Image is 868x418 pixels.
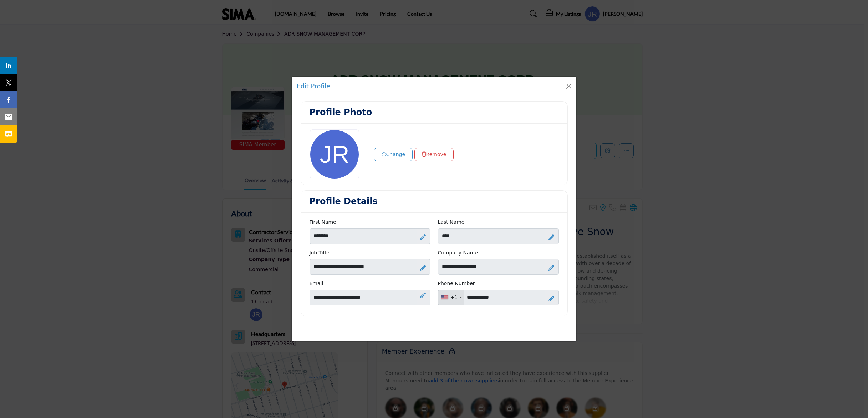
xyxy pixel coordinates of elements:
[310,218,336,226] label: First Name
[438,290,559,305] input: Enter your Phone Number
[310,259,430,275] input: Enter Job Title
[414,148,454,161] button: Remove
[438,259,559,275] input: Enter Company name
[438,280,475,287] label: Phone Number
[310,228,430,244] input: Enter First name
[450,294,458,301] div: +1
[374,148,413,161] button: Change
[297,82,330,91] h1: Edit Profile
[438,290,464,305] div: United States: +1
[310,249,330,257] label: Job Title
[310,196,378,207] h2: Profile Details
[438,218,465,226] label: Last Name
[310,280,323,287] label: Email
[564,81,574,91] button: Close
[438,249,478,257] label: Company Name
[310,290,430,305] input: Enter Email
[310,107,372,118] h2: Profile Photo
[438,228,559,244] input: Enter Last name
